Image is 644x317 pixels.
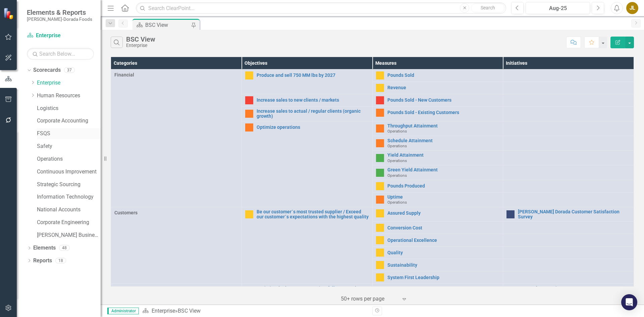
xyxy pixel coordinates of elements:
img: Warning [245,123,253,131]
img: ClearPoint Strategy [3,8,15,19]
img: Caution [376,273,384,281]
td: Double-Click to Edit [111,69,242,207]
span: Customers [114,209,238,216]
a: Revenue [387,85,500,90]
img: Warning [245,110,253,118]
a: Schedule Attainment [387,138,500,143]
td: Double-Click to Edit Right Click for Context Menu [372,234,503,247]
button: Aug-25 [526,2,590,14]
a: Increase sales to new clients / markets [257,98,369,103]
td: Double-Click to Edit Right Click for Context Menu [241,121,372,207]
div: 37 [64,67,75,73]
div: 18 [55,258,66,263]
img: Warning [376,124,384,133]
td: Double-Click to Edit Right Click for Context Menu [372,94,503,107]
img: Caution [376,182,384,190]
a: Reports [33,257,52,265]
div: Aug-25 [528,4,588,12]
span: Elements & Reports [27,8,92,16]
td: Double-Click to Edit Right Click for Context Menu [503,207,634,222]
a: Operational Excellence [387,238,500,243]
img: Above Target [376,154,384,162]
button: Search [471,3,504,13]
img: Caution [376,209,384,217]
td: Double-Click to Edit Right Click for Context Menu [372,136,503,151]
a: Yield Attainment [387,153,500,158]
a: Corporate Accounting [37,117,101,125]
td: Double-Click to Edit Right Click for Context Menu [372,259,503,271]
a: Pounds Sold - New Customers [387,98,500,103]
a: Green Yield Attainment [387,167,500,172]
a: Quality [387,250,500,255]
a: Strategic Sourcing [37,181,101,189]
button: JL [626,2,638,14]
a: [PERSON_NAME] Business Unit [37,231,101,239]
div: 48 [59,245,70,251]
img: Caution [376,236,384,244]
a: Throughput Attainment [387,123,500,128]
div: BSC View [145,21,190,29]
img: Warning [376,139,384,147]
input: Search Below... [27,48,94,60]
span: Search [481,5,495,10]
td: Double-Click to Edit Right Click for Context Menu [372,247,503,259]
img: Below Plan [245,96,253,104]
a: Pounds Sold - Existing Customers [387,110,500,115]
a: Scorecards [33,66,61,74]
span: Operations [387,158,407,163]
a: Produce and sell 750 MM lbs by 2027 [257,73,369,78]
td: Double-Click to Edit Right Click for Context Menu [241,69,372,94]
a: Elements [33,244,56,252]
img: Caution [245,71,253,80]
a: Continuous Improvement [37,168,101,176]
a: Be our customer´s most trusted supplier / Exceed our customer´s expectations with the highest qua... [257,209,369,220]
td: Double-Click to Edit Right Click for Context Menu [372,222,503,234]
span: Operations [387,144,407,148]
a: Uptime [387,195,500,200]
a: Increase sales to actual / regular clients (organic growth) [257,109,369,119]
td: Double-Click to Edit Right Click for Context Menu [372,121,503,136]
img: Caution [376,84,384,92]
img: Warning [376,109,384,117]
td: Double-Click to Edit Right Click for Context Menu [241,94,372,107]
a: FSQS [37,130,101,138]
a: Enterprise [152,308,175,314]
img: Caution [245,210,253,218]
td: Double-Click to Edit Right Click for Context Menu [372,151,503,165]
td: Double-Click to Edit Right Click for Context Menu [372,192,503,207]
img: Below Plan [376,96,384,104]
a: SPC Implementation [518,286,630,291]
td: Double-Click to Edit Right Click for Context Menu [503,284,634,304]
small: [PERSON_NAME]-Dorada Foods [27,16,92,22]
a: [PERSON_NAME] Dorada Customer Satisfaction Survey [518,209,630,220]
a: Optimize deployment, execution, follow up and continuous improvement across all areas and functions [257,286,369,301]
div: Open Intercom Messenger [621,294,637,310]
span: Administrator [107,308,139,314]
a: Information Technology [37,193,101,201]
td: Double-Click to Edit Right Click for Context Menu [241,107,372,121]
div: Enterprise [126,43,155,48]
a: Safety [37,143,101,150]
td: Double-Click to Edit Right Click for Context Menu [372,180,503,192]
td: Double-Click to Edit [111,207,242,284]
img: Caution [376,224,384,232]
input: Search ClearPoint... [136,2,506,14]
img: Above Target [376,169,384,177]
img: Warning [376,196,384,204]
div: BSC View [126,36,155,43]
img: No Information [506,210,515,218]
a: System First Leadership [387,275,500,280]
td: Double-Click to Edit Right Click for Context Menu [372,165,503,180]
span: Operations [387,200,407,205]
td: Double-Click to Edit Right Click for Context Menu [241,207,372,284]
span: Operations [387,129,407,134]
td: Double-Click to Edit Right Click for Context Menu [241,284,372,304]
a: Human Resources [37,92,101,100]
a: Logistics [37,105,101,112]
td: Double-Click to Edit Right Click for Context Menu [372,207,503,222]
span: Operations [387,173,407,178]
img: Caution [376,71,384,80]
a: Enterprise [27,32,94,40]
img: Caution [376,261,384,269]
